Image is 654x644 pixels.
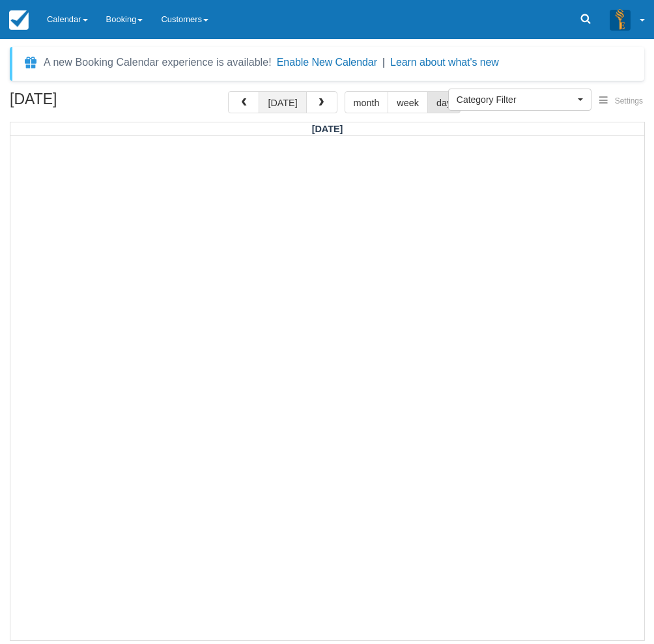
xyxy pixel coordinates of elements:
[259,91,306,113] button: [DATE]
[390,57,499,68] a: Learn about what's new
[345,91,389,113] button: month
[448,89,591,111] button: Category Filter
[10,91,175,115] h2: [DATE]
[610,9,631,30] img: A3
[382,57,385,68] span: |
[427,91,461,113] button: day
[591,92,651,111] button: Settings
[312,124,343,134] span: [DATE]
[277,56,377,69] button: Enable New Calendar
[9,10,29,30] img: checkfront-main-nav-mini-logo.png
[44,55,272,70] div: A new Booking Calendar experience is available!
[615,96,643,105] span: Settings
[457,93,575,106] span: Category Filter
[388,91,428,113] button: week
